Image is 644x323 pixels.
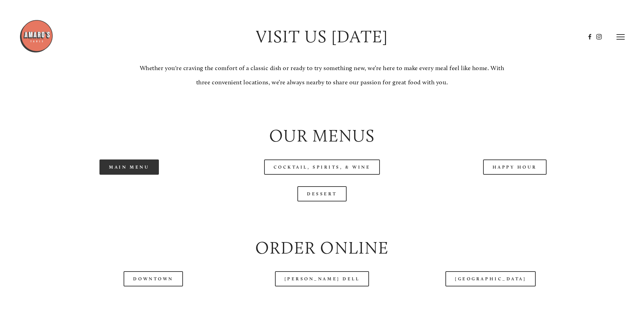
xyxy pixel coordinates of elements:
[124,271,183,286] a: Downtown
[39,236,605,260] h2: Order Online
[39,124,605,148] h2: Our Menus
[264,159,380,175] a: Cocktail, Spirits, & Wine
[445,271,536,286] a: [GEOGRAPHIC_DATA]
[99,159,159,175] a: Main Menu
[483,159,547,175] a: Happy Hour
[275,271,369,286] a: [PERSON_NAME] Dell
[135,61,509,89] p: Whether you're craving the comfort of a classic dish or ready to try something new, we’re here to...
[297,186,347,201] a: Dessert
[19,19,53,53] img: Amaro's Table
